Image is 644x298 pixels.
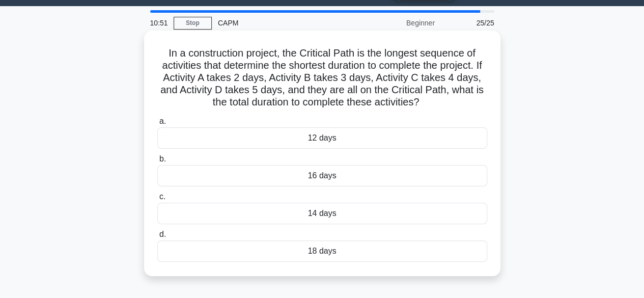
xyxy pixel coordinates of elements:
[159,154,166,163] span: b.
[156,47,488,109] h5: In a construction project, the Critical Path is the longest sequence of activities that determine...
[441,13,500,33] div: 25/25
[144,13,174,33] div: 10:51
[157,165,487,186] div: 16 days
[157,240,487,262] div: 18 days
[159,192,165,201] span: c.
[157,127,487,149] div: 12 days
[157,203,487,224] div: 14 days
[352,13,441,33] div: Beginner
[174,17,212,30] a: Stop
[159,230,166,238] span: d.
[159,117,166,125] span: a.
[212,13,352,33] div: CAPM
